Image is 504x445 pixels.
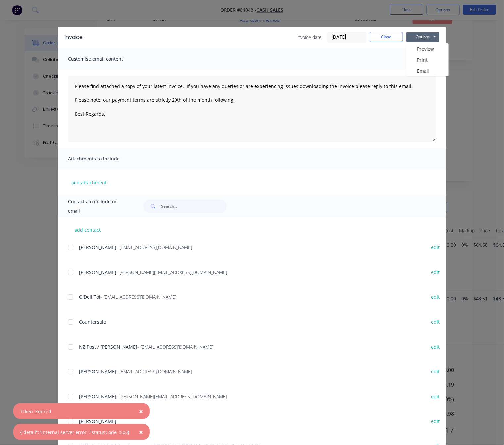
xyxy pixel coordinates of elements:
[20,429,129,436] div: {"detail":"Internal server error","statusCode":500}
[79,294,100,300] span: O'Dell Toi
[116,244,192,250] span: - [EMAIL_ADDRESS][DOMAIN_NAME]
[428,292,444,301] button: edit
[406,54,449,65] button: Print
[116,269,227,275] span: - [PERSON_NAME][EMAIL_ADDRESS][DOMAIN_NAME]
[428,317,444,326] button: edit
[428,268,444,277] button: edit
[116,368,192,375] span: - [EMAIL_ADDRESS][DOMAIN_NAME]
[68,54,141,64] span: Customise email content
[161,200,227,213] input: Search...
[132,424,150,440] button: Close
[79,244,116,250] span: [PERSON_NAME]
[79,368,116,375] span: [PERSON_NAME]
[428,392,444,401] button: edit
[406,32,439,42] button: Options
[68,197,127,216] span: Contacts to include on email
[68,225,108,235] button: add contact
[100,294,176,300] span: - [EMAIL_ADDRESS][DOMAIN_NAME]
[132,403,150,419] button: Close
[139,407,143,416] span: ×
[68,154,141,163] span: Attachments to include
[79,344,137,350] span: NZ Post / [PERSON_NAME]
[20,408,51,415] div: Token expired
[428,367,444,376] button: edit
[116,393,227,400] span: - [PERSON_NAME][EMAIL_ADDRESS][DOMAIN_NAME]
[68,177,110,187] button: add attachment
[79,269,116,275] span: [PERSON_NAME]
[406,65,449,76] button: Email
[79,393,116,400] span: [PERSON_NAME]
[139,427,143,437] span: ×
[68,76,436,142] textarea: Please find attached a copy of your latest invoice. If you have any queries or are experiencing i...
[428,243,444,252] button: edit
[65,33,83,41] div: Invoice
[370,32,403,42] button: Close
[428,417,444,426] button: edit
[296,34,322,41] span: Invoice date
[406,43,449,54] button: Preview
[137,344,213,350] span: - [EMAIL_ADDRESS][DOMAIN_NAME]
[428,342,444,351] button: edit
[79,319,106,325] span: Countersale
